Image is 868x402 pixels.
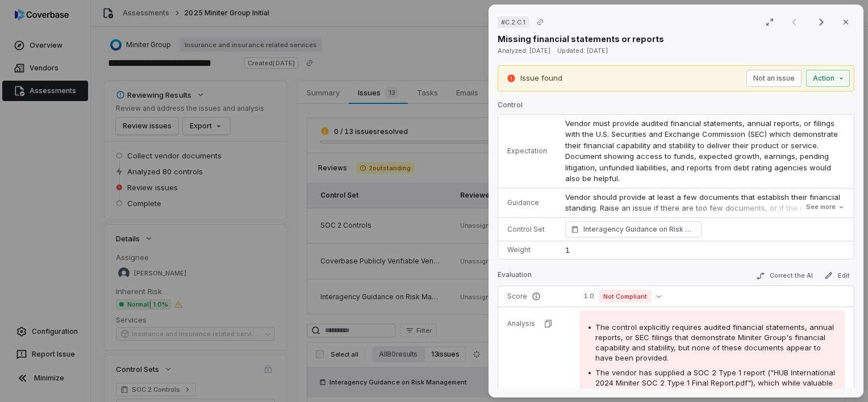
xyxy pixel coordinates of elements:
[565,119,840,183] span: Vendor must provide audited financial statements, annual reports, or filings with the U.S. Securi...
[530,12,550,32] button: Copy link
[806,70,850,87] button: Action
[507,292,561,301] p: Score
[557,47,608,55] span: Updated: [DATE]
[501,18,525,27] span: # C.2.C.1
[579,290,666,303] button: 1.0Not Compliant
[752,269,817,283] button: Correct the AI
[498,47,550,55] span: Analyzed: [DATE]
[565,192,845,225] p: Vendor should provide at least a few documents that establish their financial standing. Raise an ...
[746,70,802,87] button: Not an issue
[507,146,547,156] p: Expectation
[565,245,570,254] span: 1
[599,290,652,303] span: Not Compliant
[507,319,535,328] p: Analysis
[803,197,848,217] button: See more
[507,245,547,254] p: Weight
[498,270,532,284] p: Evaluation
[595,323,834,362] span: The control explicitly requires audited financial statements, annual reports, or SEC filings that...
[810,15,833,29] button: Next result
[820,269,854,282] button: Edit
[498,101,854,114] p: Control
[507,225,547,234] p: Control Set
[498,33,664,45] p: Missing financial statements or reports
[507,198,547,207] p: Guidance
[520,73,562,84] p: Issue found
[583,224,696,235] span: Interagency Guidance on Risk Management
